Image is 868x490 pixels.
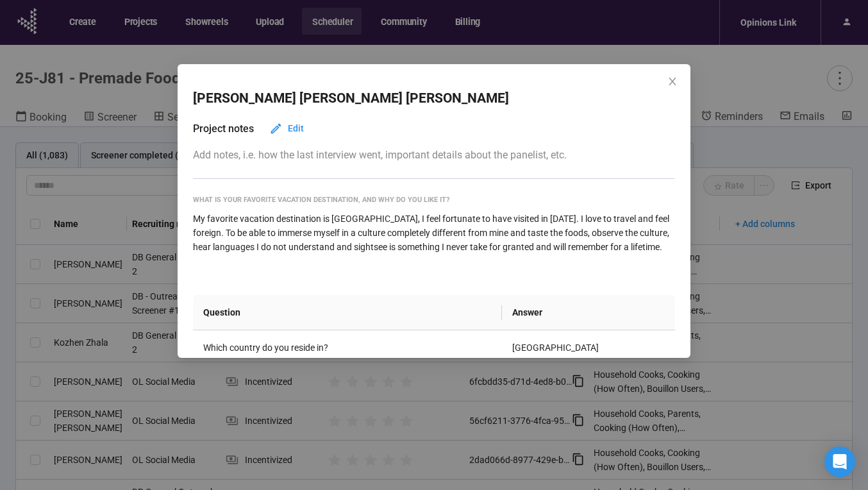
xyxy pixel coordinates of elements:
span: Edit [288,121,304,135]
th: Answer [502,295,675,330]
span: close [667,76,678,87]
div: My favorite vacation destination is [GEOGRAPHIC_DATA], I feel fortunate to have visited in [DATE]... [193,212,675,254]
h2: [PERSON_NAME] [PERSON_NAME] [PERSON_NAME] [193,88,509,109]
th: Question [193,295,502,330]
td: Which country do you reside in? [193,330,502,366]
div: Open Intercom Messenger [824,446,855,477]
button: Edit [259,118,314,139]
p: Add notes, i.e. how the last interview went, important details about the panelist, etc. [193,147,675,163]
td: [GEOGRAPHIC_DATA] [502,330,675,366]
h3: Project notes [193,121,254,137]
div: What is your favorite vacation destination, and why do you like it? [193,194,675,205]
button: Close [665,75,680,89]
